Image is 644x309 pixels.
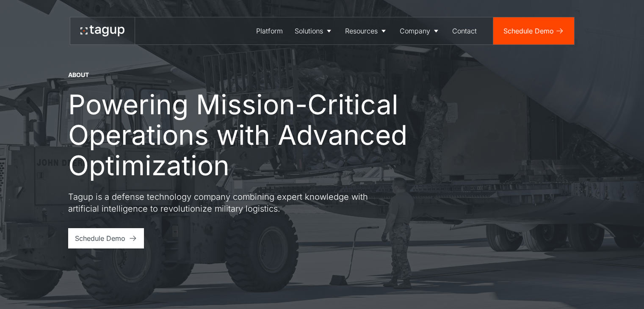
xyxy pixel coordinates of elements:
a: Schedule Demo [493,17,574,44]
a: Contact [446,17,483,44]
h1: Powering Mission-Critical Operations with Advanced Optimization [68,89,424,181]
div: Platform [256,26,283,36]
a: Platform [250,17,289,44]
div: Schedule Demo [75,233,125,243]
div: Contact [452,26,477,36]
div: Schedule Demo [503,26,554,36]
div: Solutions [295,26,323,36]
p: Tagup is a defense technology company combining expert knowledge with artificial intelligence to ... [68,191,373,215]
div: Company [400,26,430,36]
a: Company [394,17,446,44]
a: Resources [339,17,394,44]
a: Solutions [289,17,339,44]
div: About [68,71,89,79]
a: Schedule Demo [68,228,144,248]
div: Resources [345,26,378,36]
